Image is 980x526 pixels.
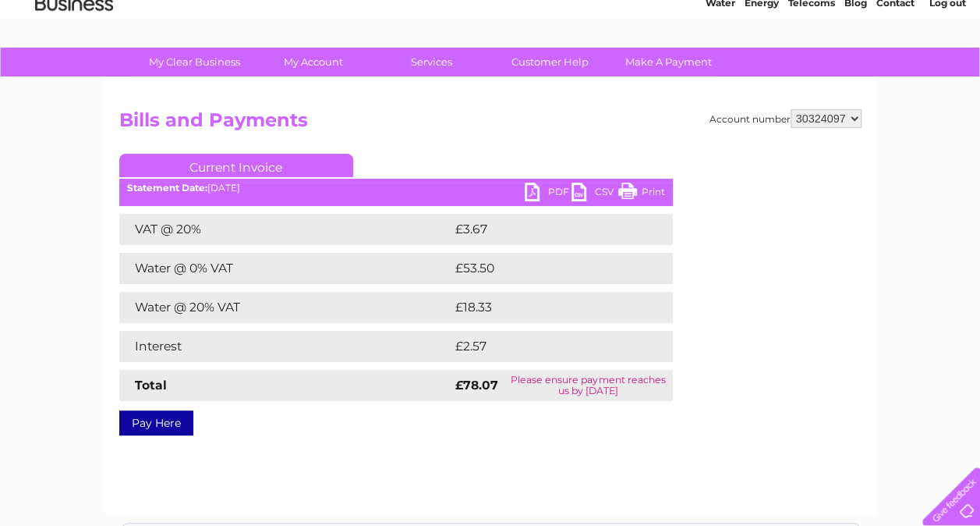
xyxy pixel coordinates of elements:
a: Current Invoice [119,154,353,177]
a: Contact [876,66,915,78]
td: Water @ 20% VAT [119,292,451,323]
img: logo.png [34,41,114,88]
h2: Bills and Payments [119,109,861,139]
a: Pay Here [119,410,193,435]
td: £3.67 [451,214,636,245]
td: VAT @ 20% [119,214,451,245]
a: Telecoms [788,66,835,78]
strong: £78.07 [455,378,498,393]
div: Account number [709,109,861,128]
a: Energy [745,66,779,78]
b: Statement Date: [127,182,207,194]
div: Clear Business is a trading name of Verastar Limited (registered in [GEOGRAPHIC_DATA] No. 3667643... [122,9,859,76]
a: Log out [929,66,965,78]
a: Customer Help [486,48,614,76]
strong: Total [135,378,167,393]
a: Services [367,48,496,76]
td: Please ensure payment reaches us by [DATE] [504,370,672,401]
a: CSV [571,183,618,205]
td: £2.57 [451,331,636,362]
a: PDF [525,183,571,205]
a: My Account [249,48,377,76]
a: My Clear Business [130,48,259,76]
td: Water @ 0% VAT [119,253,451,284]
a: Make A Payment [604,48,733,76]
td: Interest [119,331,451,362]
a: Water [706,66,735,78]
a: Print [618,183,665,205]
a: 0333 014 3131 [686,8,794,27]
a: Blog [844,66,867,78]
div: [DATE] [119,183,673,194]
td: £53.50 [451,253,641,284]
td: £18.33 [451,292,640,323]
